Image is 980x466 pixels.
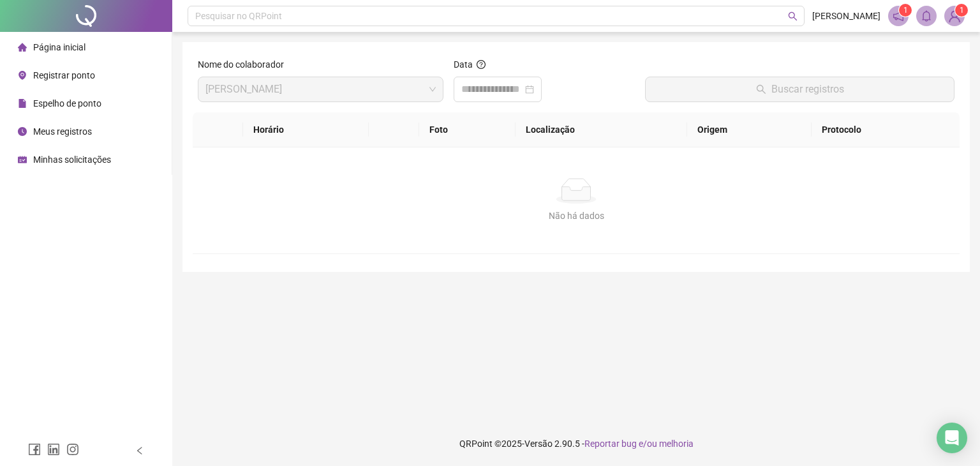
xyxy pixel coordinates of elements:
span: home [18,43,27,52]
span: Meus registros [33,126,92,137]
sup: Atualize o seu contato no menu Meus Dados [955,4,968,17]
th: Foto [419,112,516,147]
span: 1 [903,6,908,15]
button: Buscar registros [645,77,954,102]
span: Página inicial [33,42,85,52]
span: clock-circle [18,127,27,136]
span: Data [454,59,473,70]
span: [PERSON_NAME] [812,9,880,23]
span: left [135,446,144,455]
span: facebook [28,443,41,456]
div: Não há dados [208,209,944,223]
span: Versão [524,439,553,449]
sup: 1 [899,4,912,17]
label: Nome do colaborador [198,57,292,71]
span: Reportar bug e/ou melhoria [584,439,694,449]
th: Origem [687,112,812,147]
span: Registrar ponto [33,70,95,80]
span: question-circle [477,60,486,69]
span: instagram [66,443,79,456]
th: Horário [243,112,369,147]
span: notification [893,10,904,22]
span: search [788,11,798,21]
span: DIOGO IRINEU DAMASCENO [205,77,436,101]
span: Minhas solicitações [33,154,111,165]
span: 1 [960,6,964,15]
th: Localização [516,112,687,147]
img: 73858 [945,6,964,26]
span: bell [921,10,932,22]
span: schedule [18,155,27,164]
span: environment [18,71,27,80]
div: Open Intercom Messenger [937,423,967,453]
footer: QRPoint © 2025 - 2.90.5 - [172,421,980,466]
span: Espelho de ponto [33,98,101,109]
th: Protocolo [812,112,960,147]
span: file [18,99,27,108]
span: linkedin [47,443,60,456]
